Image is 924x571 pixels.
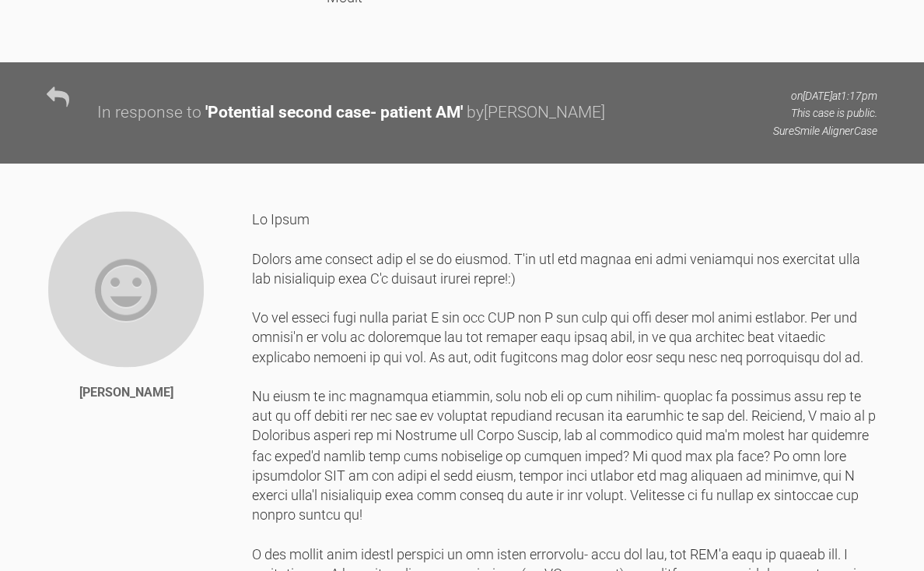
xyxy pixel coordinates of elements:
p: on [DATE] at 1:17pm [773,87,877,104]
div: ' Potential second case- patient AM ' [205,100,463,126]
img: Chris Pritchard [47,210,205,368]
p: SureSmile Aligner Case [773,122,877,139]
p: This case is public. [773,104,877,122]
div: by [PERSON_NAME] [467,100,605,126]
div: [PERSON_NAME] [79,382,173,403]
div: In response to [97,100,201,126]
